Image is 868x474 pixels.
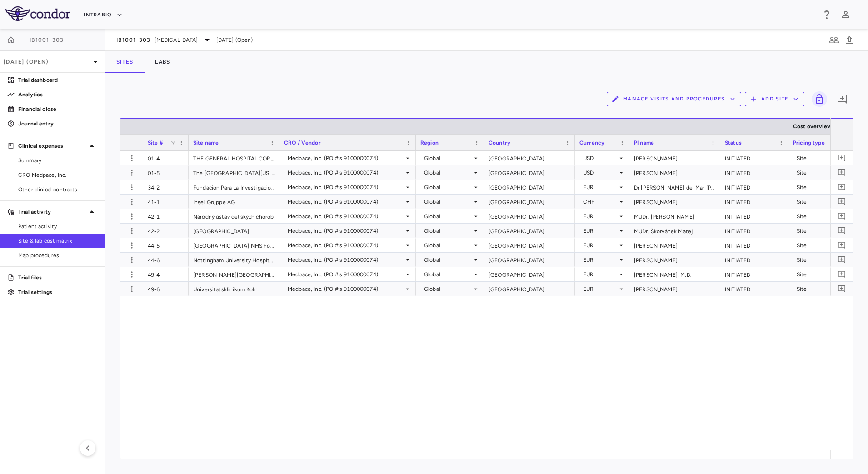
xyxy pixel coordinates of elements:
[583,282,618,296] div: EUR
[836,152,848,164] button: Add comment
[288,209,404,224] div: Medpace, Inc. (PO #'s 9100000074)
[836,225,848,237] button: Add comment
[288,195,404,209] div: Medpace, Inc. (PO #'s 9100000074)
[424,253,472,267] div: Global
[836,254,848,266] button: Add comment
[144,51,181,73] button: Labs
[836,195,848,208] button: Add comment
[424,180,472,195] div: Global
[189,180,279,194] div: Fundacion Para La Investigacion Biomedica [GEOGRAPHIC_DATA]
[797,165,845,180] div: Site
[105,51,144,73] button: Sites
[18,105,97,113] p: Financial close
[148,140,163,146] span: Site #
[189,165,279,180] div: The [GEOGRAPHIC_DATA][US_STATE] at [GEOGRAPHIC_DATA]
[18,120,97,128] p: Journal entry
[583,238,618,253] div: EUR
[797,238,845,253] div: Site
[720,151,788,165] div: INITIATED
[189,267,279,281] div: [PERSON_NAME][GEOGRAPHIC_DATA]
[18,251,97,259] span: Map procedures
[838,241,846,249] svg: Add comment
[797,209,845,224] div: Site
[629,282,720,296] div: [PERSON_NAME]
[424,151,472,165] div: Global
[18,185,97,194] span: Other clinical contracts
[484,180,575,194] div: [GEOGRAPHIC_DATA]
[18,274,97,282] p: Trial files
[720,282,788,296] div: INITIATED
[838,197,846,206] svg: Add comment
[424,267,472,282] div: Global
[484,151,575,165] div: [GEOGRAPHIC_DATA]
[629,195,720,209] div: [PERSON_NAME]
[834,91,850,107] button: Add comment
[629,165,720,180] div: [PERSON_NAME]
[18,222,97,230] span: Patient activity
[424,224,472,238] div: Global
[836,166,848,179] button: Add comment
[284,140,321,146] span: CRO / Vendor
[797,180,845,195] div: Site
[629,151,720,165] div: [PERSON_NAME]
[629,267,720,281] div: [PERSON_NAME], M.D.
[143,151,189,165] div: 01-4
[189,195,279,209] div: Insel Gruppe AG
[155,36,198,44] span: [MEDICAL_DATA]
[5,6,70,21] img: logo-full-SnFGN8VE.png
[288,224,404,238] div: Medpace, Inc. (PO #'s 9100000074)
[143,165,189,180] div: 01-5
[189,209,279,223] div: Národný ústav detských chorôb
[634,140,654,146] span: PI name
[489,140,510,146] span: Country
[629,224,720,238] div: MUDr. Škorvánek Matej
[424,165,472,180] div: Global
[836,283,848,295] button: Add comment
[720,224,788,238] div: INITIATED
[424,209,472,224] div: Global
[189,224,279,238] div: [GEOGRAPHIC_DATA]
[116,36,151,44] span: IB1001-303
[143,224,189,238] div: 42-2
[288,151,404,165] div: Medpace, Inc. (PO #'s 9100000074)
[424,195,472,209] div: Global
[420,140,439,146] span: Region
[484,224,575,238] div: [GEOGRAPHIC_DATA]
[836,210,848,222] button: Add comment
[288,238,404,253] div: Medpace, Inc. (PO #'s 9100000074)
[720,253,788,267] div: INITIATED
[193,140,219,146] span: Site name
[629,180,720,194] div: Dr [PERSON_NAME] del Mar [PERSON_NAME]
[838,183,846,191] svg: Add comment
[720,195,788,209] div: INITIATED
[720,209,788,223] div: INITIATED
[288,165,404,180] div: Medpace, Inc. (PO #'s 9100000074)
[838,212,846,220] svg: Add comment
[607,92,741,106] button: Manage Visits and Procedures
[583,151,618,165] div: USD
[838,284,846,293] svg: Add comment
[797,253,845,267] div: Site
[838,270,846,279] svg: Add comment
[143,253,189,267] div: 44-6
[189,282,279,296] div: Universitatsklinikum Koln
[189,151,279,165] div: THE GENERAL HOSPITAL CORPORATION
[18,156,97,165] span: Summary
[797,282,845,296] div: Site
[18,171,97,179] span: CRO Medpace, Inc.
[143,209,189,223] div: 42-1
[484,282,575,296] div: [GEOGRAPHIC_DATA]
[583,253,618,267] div: EUR
[583,224,618,238] div: EUR
[84,8,123,22] button: IntraBio
[579,140,604,146] span: Currency
[484,238,575,252] div: [GEOGRAPHIC_DATA]
[836,239,848,251] button: Add comment
[797,151,845,165] div: Site
[18,288,97,296] p: Trial settings
[797,195,845,209] div: Site
[288,253,404,267] div: Medpace, Inc. (PO #'s 9100000074)
[18,237,97,245] span: Site & lab cost matrix
[838,255,846,264] svg: Add comment
[189,238,279,252] div: [GEOGRAPHIC_DATA] NHS Foundation Trust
